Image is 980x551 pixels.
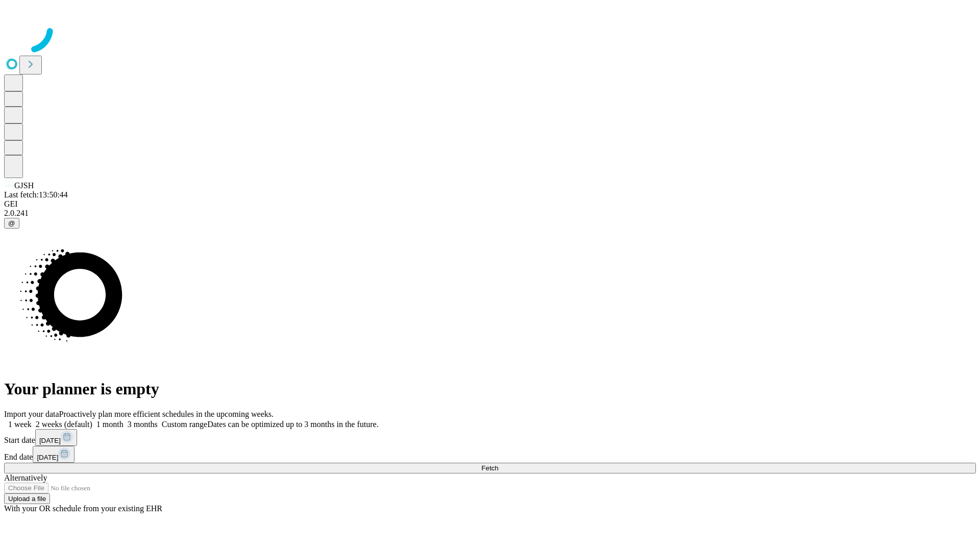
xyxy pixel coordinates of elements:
[4,410,59,418] span: Import your data
[162,420,207,429] span: Custom range
[207,420,378,429] span: Dates can be optimized up to 3 months in the future.
[4,380,976,398] h1: Your planner is empty
[4,473,47,482] span: Alternatively
[4,218,19,229] button: @
[4,463,976,473] button: Fetch
[4,190,68,199] span: Last fetch: 13:50:44
[59,410,274,418] span: Proactively plan more efficient schedules in the upcoming weeks.
[36,420,92,429] span: 2 weeks (default)
[128,420,158,429] span: 3 months
[8,219,15,227] span: @
[35,429,77,446] button: [DATE]
[4,209,976,218] div: 2.0.241
[39,437,61,444] span: [DATE]
[8,420,32,429] span: 1 week
[96,420,124,429] span: 1 month
[4,429,976,446] div: Start date
[4,199,976,209] div: GEI
[481,464,498,472] span: Fetch
[14,181,34,190] span: GJSH
[37,454,58,461] span: [DATE]
[33,446,75,463] button: [DATE]
[4,493,50,504] button: Upload a file
[4,504,162,513] span: With your OR schedule from your existing EHR
[4,446,976,463] div: End date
